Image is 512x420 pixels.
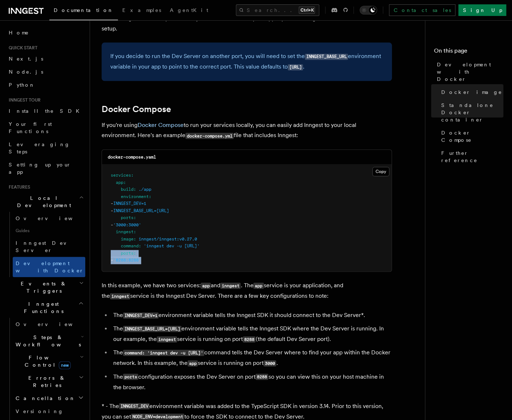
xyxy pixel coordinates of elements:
a: Versioning [13,405,85,418]
span: Cancellation [13,395,75,402]
a: Docker image [438,86,503,99]
span: Further reference [441,149,503,164]
code: inngest [220,283,241,289]
span: build [121,187,134,192]
code: inngest [110,293,130,299]
span: : [134,187,136,192]
a: Your first Functions [6,118,85,138]
button: Toggle dark mode [360,6,377,15]
span: : [134,215,136,220]
span: Development with Docker [16,260,84,273]
span: INNGEST_DEV=1 [113,201,146,206]
span: Node.js [9,69,43,75]
a: Docker Compose [102,104,171,114]
code: app [201,283,211,289]
span: AgentKit [170,7,208,13]
span: Docker image [441,88,502,96]
code: NODE_ENV=development [131,413,184,420]
span: - [111,222,113,227]
span: app [116,180,123,185]
code: 8288 [243,336,255,342]
code: INNGEST_DEV [119,403,149,409]
li: The configuration exposes the Dev Server on port so you can view this on your host machine in the... [111,371,392,392]
li: The environment variable tells the Inngest SDK it should connect to the Dev Server*. [111,310,392,321]
span: Standalone Docker container [441,102,503,123]
kbd: Ctrl+K [299,7,315,14]
code: docker-compose.yaml [108,155,156,160]
a: Setting up your app [6,158,85,178]
a: Home [6,26,85,39]
button: Errors & Retries [13,371,85,392]
span: inngest [116,229,134,234]
a: Contact sales [389,4,455,16]
span: Inngest tour [6,97,41,103]
span: : [149,194,151,199]
code: INNGEST_BASE_URL=[URL] [123,326,181,332]
span: Inngest Dev Server [16,240,78,253]
code: inngest [157,336,177,342]
a: Python [6,78,85,91]
span: : [134,236,136,242]
code: INNGEST_BASE_URL [305,54,348,60]
span: ports [121,251,134,256]
span: Overview [16,321,90,327]
span: INNGEST_BASE_URL=[URL] [113,208,169,213]
p: If you decide to run the Dev Server on another port, you will need to set the environment variabl... [110,51,383,72]
span: '8288:8288' [113,258,141,263]
code: app [188,360,198,366]
button: Local Development [6,192,85,212]
li: The environment variable tells the Inngest SDK where the Dev Server is running. In our example, t... [111,324,392,345]
button: Search...Ctrl+K [236,4,319,16]
span: new [59,361,71,369]
span: Local Development [6,194,79,209]
span: Leveraging Steps [9,141,70,155]
code: docker-compose.yml [185,133,234,139]
button: Inngest Functions [6,297,85,318]
span: Docker Compose [441,129,503,144]
a: Examples [118,2,165,20]
span: Guides [13,225,85,236]
span: - [111,258,113,263]
span: command [121,243,139,248]
span: Your first Functions [9,121,52,134]
h4: On this page [434,46,503,58]
span: services [111,173,131,178]
span: ports [121,215,134,220]
a: Docker Compose [138,122,184,128]
a: Standalone Docker container [438,99,503,126]
span: environment [121,194,149,199]
span: '3000:3000' [113,222,141,227]
span: Next.js [9,56,43,62]
span: Inngest Functions [6,300,78,315]
a: AgentKit [165,2,213,20]
span: Python [9,82,35,88]
span: : [134,229,136,234]
span: : [134,251,136,256]
button: Copy [372,167,389,176]
span: Events & Triggers [6,280,79,295]
a: Overview [13,212,85,225]
a: Documentation [49,2,118,20]
a: Inngest Dev Server [13,236,85,257]
span: Features [6,184,30,190]
button: Steps & Workflows [13,331,85,351]
p: In this example, we have two services: and . The service is your application, and the service is ... [102,280,392,301]
span: Versioning [16,408,64,414]
a: Overview [13,318,85,331]
span: Home [9,29,29,36]
a: Further reference [438,147,503,167]
a: Node.js [6,65,85,78]
a: Docker Compose [438,126,503,147]
span: : [123,180,126,185]
button: Events & Triggers [6,277,85,297]
span: Setting up your app [9,162,71,175]
code: command: 'inngest dev -u [URL]' [123,350,204,356]
span: Quick start [6,45,37,51]
span: - [111,201,113,206]
code: app [253,283,263,289]
span: Documentation [54,7,114,13]
span: Install the SDK [9,108,84,114]
p: If you're using to run your services locally, you can easily add Inngest to your local environmen... [102,120,392,141]
span: Examples [122,7,161,13]
a: Sign Up [458,4,506,16]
